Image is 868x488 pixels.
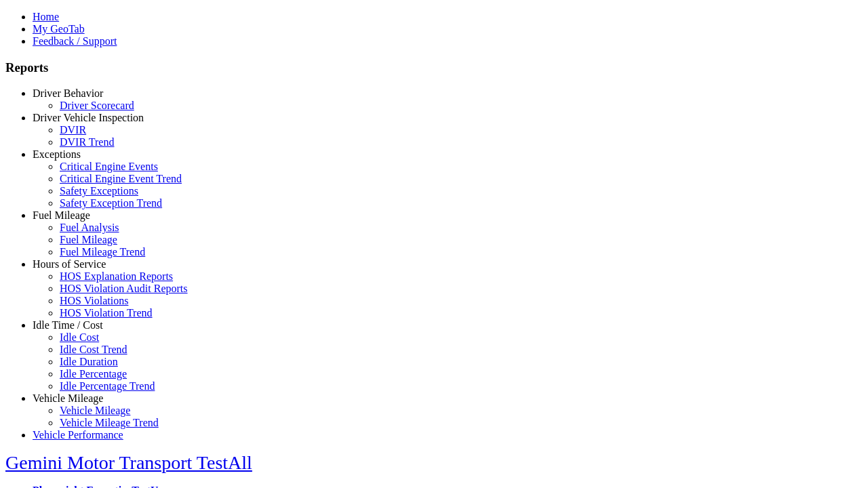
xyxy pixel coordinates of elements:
[33,429,123,441] a: Vehicle Performance
[5,60,863,75] h3: Reports
[60,161,158,172] a: Critical Engine Events
[60,307,153,319] a: HOS Violation Trend
[60,283,188,294] a: HOS Violation Audit Reports
[33,11,59,22] a: Home
[60,124,86,136] a: DVIR
[60,295,128,306] a: HOS Violations
[60,380,155,392] a: Idle Percentage Trend
[33,392,103,404] a: Vehicle Mileage
[60,270,173,282] a: HOS Explanation Reports
[60,222,119,233] a: Fuel Analysis
[33,258,106,270] a: Hours of Service
[33,319,103,331] a: Idle Time / Cost
[33,112,144,123] a: Driver Vehicle Inspection
[60,331,99,343] a: Idle Cost
[33,209,90,221] a: Fuel Mileage
[5,452,252,473] a: Gemini Motor Transport TestAll
[33,87,103,99] a: Driver Behavior
[60,234,117,245] a: Fuel Mileage
[60,246,145,258] a: Fuel Mileage Trend
[60,405,130,416] a: Vehicle Mileage
[60,100,134,111] a: Driver Scorecard
[60,173,182,184] a: Critical Engine Event Trend
[60,185,138,197] a: Safety Exceptions
[33,148,81,160] a: Exceptions
[33,23,85,35] a: My GeoTab
[60,356,118,367] a: Idle Duration
[60,368,127,380] a: Idle Percentage
[60,136,114,148] a: DVIR Trend
[60,197,162,209] a: Safety Exception Trend
[60,344,127,355] a: Idle Cost Trend
[60,417,159,428] a: Vehicle Mileage Trend
[33,35,117,47] a: Feedback / Support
